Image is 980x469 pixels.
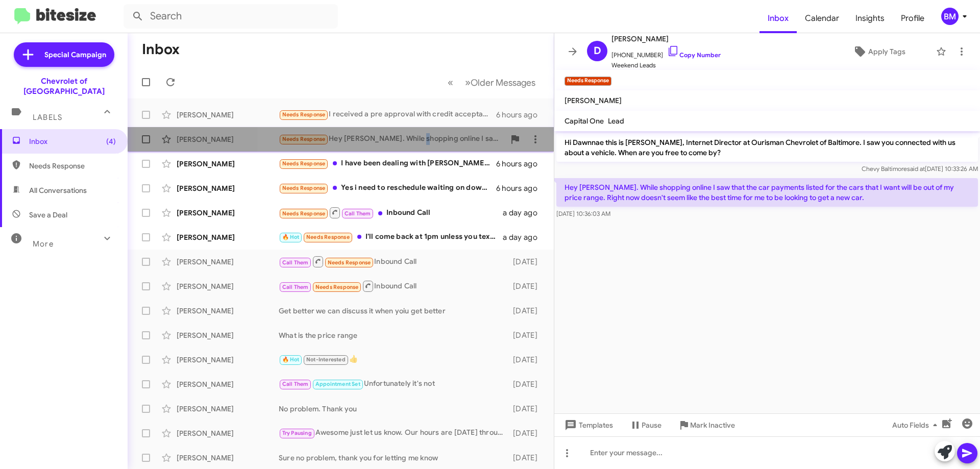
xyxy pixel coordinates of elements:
[667,51,721,59] a: Copy Number
[29,185,87,195] span: All Conversations
[282,381,309,387] span: Call Them
[556,178,978,207] p: Hey [PERSON_NAME]. While shopping online I saw that the car payments listed for the cars that I w...
[556,133,978,162] p: Hi Dawnnae this is [PERSON_NAME], Internet Director at Ourisman Chevrolet of Baltimore. I saw you...
[508,306,546,316] div: [DATE]
[279,427,508,439] div: Awesome just let us know. Our hours are [DATE] through [DATE] 9am to 9pm and [DATE] 9am to 7pm
[282,136,326,142] span: Needs Response
[279,330,508,340] div: What is the price range
[907,165,925,172] span: said at
[611,33,721,45] span: [PERSON_NAME]
[279,231,503,243] div: I'll come back at 1pm unless you text me another time.
[279,453,508,463] div: Sure no problem, thank you for letting me know
[893,4,933,33] a: Profile
[611,60,721,70] span: Weekend Leads
[279,404,508,414] div: No problem. Thank you
[608,116,624,126] span: Lead
[862,165,978,172] span: Chevy Baltimore [DATE] 10:33:26 AM
[345,210,371,217] span: Call Them
[328,259,371,266] span: Needs Response
[465,76,471,89] span: »
[279,280,508,292] div: Inbound Call
[315,381,360,387] span: Appointment Set
[279,182,496,194] div: Yes i need to reschedule waiting on down pmt money
[306,356,346,363] span: Not-Interested
[508,404,546,414] div: [DATE]
[508,428,546,438] div: [DATE]
[442,72,542,93] nav: Page navigation example
[282,430,312,436] span: Try Pausing
[892,416,941,434] span: Auto Fields
[177,257,279,267] div: [PERSON_NAME]
[279,206,503,219] div: Inbound Call
[282,234,300,240] span: 🔥 Hot
[33,239,54,249] span: More
[279,158,496,169] div: I have been dealing with [PERSON_NAME], But it looks like the car I wanted to purchase [DATE] was...
[670,416,743,434] button: Mark Inactive
[826,42,931,61] button: Apply Tags
[124,4,338,29] input: Search
[177,159,279,169] div: [PERSON_NAME]
[282,185,326,191] span: Needs Response
[282,111,326,118] span: Needs Response
[177,330,279,340] div: [PERSON_NAME]
[884,416,949,434] button: Auto Fields
[177,379,279,389] div: [PERSON_NAME]
[282,356,300,363] span: 🔥 Hot
[448,76,453,89] span: «
[279,354,508,365] div: 👍
[106,136,116,146] span: (4)
[177,306,279,316] div: [PERSON_NAME]
[508,330,546,340] div: [DATE]
[29,210,67,220] span: Save a Deal
[177,453,279,463] div: [PERSON_NAME]
[282,284,309,290] span: Call Them
[503,232,546,242] div: a day ago
[29,136,116,146] span: Inbox
[33,113,62,122] span: Labels
[508,453,546,463] div: [DATE]
[611,45,721,60] span: [PHONE_NUMBER]
[279,133,505,145] div: Hey [PERSON_NAME]. While shopping online I saw that the car payments listed for the cars that I w...
[279,306,508,316] div: Get better we can discuss it when yoiu get better
[44,50,106,60] span: Special Campaign
[565,96,622,105] span: [PERSON_NAME]
[554,416,621,434] button: Templates
[642,416,661,434] span: Pause
[496,159,546,169] div: 6 hours ago
[496,110,546,120] div: 6 hours ago
[177,428,279,438] div: [PERSON_NAME]
[14,42,114,67] a: Special Campaign
[621,416,670,434] button: Pause
[847,4,893,33] a: Insights
[594,43,601,59] span: D
[177,208,279,218] div: [PERSON_NAME]
[315,284,359,290] span: Needs Response
[279,378,508,390] div: Unfortunately it's not
[508,257,546,267] div: [DATE]
[565,77,611,86] small: Needs Response
[177,355,279,365] div: [PERSON_NAME]
[471,77,535,88] span: Older Messages
[459,72,542,93] button: Next
[142,41,180,58] h1: Inbox
[177,110,279,120] div: [PERSON_NAME]
[565,116,604,126] span: Capital One
[562,416,613,434] span: Templates
[508,355,546,365] div: [DATE]
[282,160,326,167] span: Needs Response
[279,109,496,120] div: I received a pre approval with credit acceptance. Do you work with them
[868,42,905,61] span: Apply Tags
[177,281,279,291] div: [PERSON_NAME]
[496,183,546,193] div: 6 hours ago
[508,281,546,291] div: [DATE]
[177,183,279,193] div: [PERSON_NAME]
[797,4,847,33] a: Calendar
[759,4,797,33] a: Inbox
[282,259,309,266] span: Call Them
[306,234,350,240] span: Needs Response
[933,8,969,25] button: BM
